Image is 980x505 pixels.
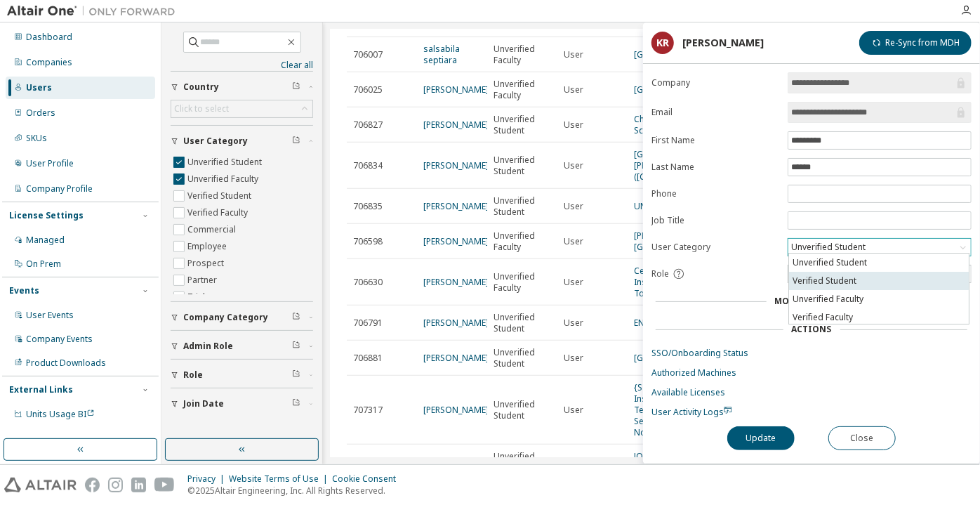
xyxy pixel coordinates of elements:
a: [PERSON_NAME] [423,276,489,288]
a: [PERSON_NAME] [423,119,489,131]
span: Unverified Student [494,114,551,136]
label: Unverified Student [187,154,265,171]
div: Actions [792,324,832,335]
span: 706881 [353,353,383,364]
a: Available Licenses [651,387,972,398]
span: 706791 [353,317,383,329]
div: Users [26,82,52,93]
li: Verified Faculty [789,308,969,327]
li: Unverified Faculty [789,290,969,308]
a: Authorized Machines [651,367,972,379]
label: Unverified Faculty [187,171,261,188]
div: Orders [26,107,55,119]
span: Clear filter [292,81,300,93]
div: SKUs [26,133,47,144]
label: Email [651,107,779,118]
span: User [564,201,583,212]
a: UNP KEDIRI [634,200,680,212]
label: First Name [651,135,779,146]
div: [PERSON_NAME] [682,37,764,48]
a: [PERSON_NAME] [423,317,489,329]
span: Unverified Student [494,195,551,218]
button: Country [171,72,313,103]
a: [GEOGRAPHIC_DATA] [634,84,718,96]
span: Clear filter [292,341,300,352]
span: Unverified Faculty [494,44,551,66]
button: Close [828,426,896,450]
span: 706630 [353,277,383,288]
span: User [564,317,583,329]
div: External Links [9,384,73,395]
a: [GEOGRAPHIC_DATA] [634,48,718,60]
span: 707317 [353,405,383,416]
span: 706007 [353,49,383,60]
a: ENSMM [634,317,665,329]
a: [PERSON_NAME] [423,84,489,96]
button: Admin Role [171,331,313,362]
label: Last Name [651,162,779,173]
span: 706834 [353,160,383,171]
span: Company Category [183,312,268,323]
button: Re-Sync from MDH [859,31,972,55]
p: © 2025 Altair Engineering, Inc. All Rights Reserved. [187,485,404,497]
span: User [564,119,583,131]
span: User [564,353,583,364]
span: Unverified Faculty [494,79,551,101]
span: 707353 [353,457,383,468]
span: User [564,457,583,468]
span: 706598 [353,236,383,247]
a: Clear all [171,60,313,71]
img: linkedin.svg [131,478,146,492]
div: Managed [26,235,65,246]
div: Website Terms of Use [229,473,332,485]
div: Dashboard [26,32,72,43]
div: Company Profile [26,183,93,195]
span: Units Usage BI [26,408,95,420]
label: Company [651,77,779,88]
span: Clear filter [292,369,300,381]
span: Clear filter [292,136,300,147]
span: User [564,405,583,416]
img: altair_logo.svg [4,478,77,492]
div: Click to select [174,103,229,114]
label: Verified Faculty [187,204,251,221]
a: SSO/Onboarding Status [651,348,972,359]
button: Role [171,360,313,391]
label: Partner [187,272,220,289]
span: User Category [183,136,248,147]
li: Verified Student [789,272,969,290]
span: Clear filter [292,312,300,323]
span: Country [183,81,219,93]
a: [PERSON_NAME] [423,235,489,247]
span: Unverified Student [494,347,551,369]
span: User Activity Logs [651,406,732,418]
div: KR [651,32,674,54]
span: Unverified Faculty [494,271,551,294]
a: [PERSON_NAME] [423,352,489,364]
label: Employee [187,238,230,255]
button: Company Category [171,302,313,333]
span: Clear filter [292,398,300,409]
img: youtube.svg [154,478,175,492]
a: salsabila septiara [423,43,460,66]
label: User Category [651,242,779,253]
img: instagram.svg [108,478,123,492]
span: Join Date [183,398,224,409]
a: {ST_72143} Institut Teknologi Sepuluh Nopember [634,381,680,438]
a: Central Institute of Tool Design [634,265,683,299]
span: 706835 [353,201,383,212]
span: User [564,84,583,96]
div: Privacy [187,473,229,485]
a: [PERSON_NAME][GEOGRAPHIC_DATA] [634,230,718,253]
span: 706827 [353,119,383,131]
a: [GEOGRAPHIC_DATA][PERSON_NAME] ([GEOGRAPHIC_DATA]) [634,148,723,183]
div: Company Events [26,334,93,345]
span: More Details [775,295,838,307]
span: User [564,236,583,247]
span: Unverified Student [494,312,551,334]
span: Role [651,268,669,280]
label: Phone [651,188,779,199]
span: 706025 [353,84,383,96]
span: Unverified Faculty [494,230,551,253]
span: Admin Role [183,341,233,352]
